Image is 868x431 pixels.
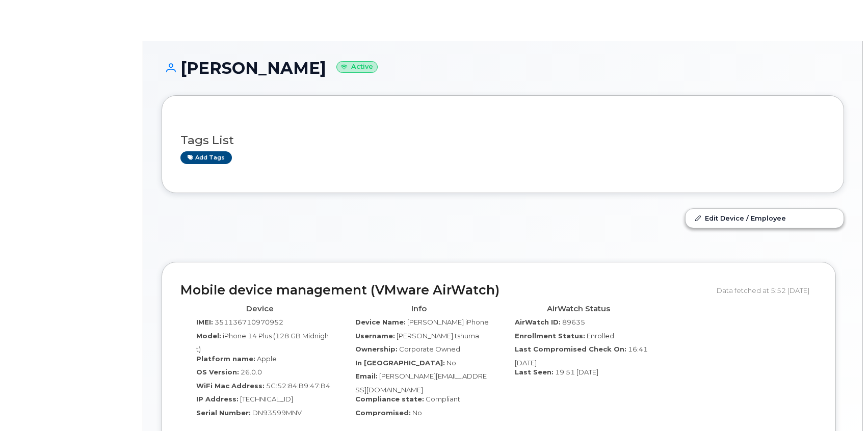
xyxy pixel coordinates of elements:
a: Edit Device / Employee [686,209,844,227]
span: [PERSON_NAME].tshuma [397,332,479,340]
a: Add tags [180,151,232,164]
span: [PERSON_NAME] iPhone [407,318,489,326]
h4: Device [188,305,332,313]
span: 89635 [562,318,585,326]
small: Active [336,61,378,73]
h4: AirWatch Status [507,305,650,313]
label: Enrollment Status: [515,331,585,341]
div: Data fetched at 5:52 [DATE] [717,281,817,300]
span: 16:41 [DATE] [515,345,648,367]
span: Enrolled [587,332,614,340]
span: 19:51 [DATE] [555,368,598,376]
label: Ownership: [355,344,398,354]
span: 5C:52:84:B9:47:B4 [266,382,330,390]
label: Device Name: [355,317,406,327]
label: Model: [196,331,221,341]
span: No [412,409,422,417]
span: Compliant [426,395,460,403]
h1: [PERSON_NAME] [162,59,844,77]
label: WiFi Mac Address: [196,381,265,391]
label: IMEI: [196,317,213,327]
label: OS Version: [196,367,239,377]
label: Username: [355,331,395,341]
span: No [446,359,456,367]
label: Platform name: [196,354,255,364]
h2: Mobile device management (VMware AirWatch) [180,283,709,298]
span: [PERSON_NAME][EMAIL_ADDRESS][DOMAIN_NAME] [355,372,487,394]
span: iPhone 14 Plus (128 GB Midnight) [196,332,329,354]
label: In [GEOGRAPHIC_DATA]: [355,358,445,368]
label: Serial Number: [196,408,251,418]
label: Last Compromised Check On: [515,344,626,354]
label: AirWatch ID: [515,317,561,327]
label: Email: [355,371,378,381]
label: Last Seen: [515,367,554,377]
h4: Info [347,305,491,313]
span: DN93599MNV [252,409,302,417]
span: Corporate Owned [399,345,460,353]
span: Apple [257,355,277,363]
span: 26.0.0 [241,368,262,376]
label: Compliance state: [355,394,424,404]
span: 351136710970952 [215,318,283,326]
h3: Tags List [180,134,825,147]
label: Compromised: [355,408,411,418]
label: IP Address: [196,394,239,404]
span: [TECHNICAL_ID] [240,395,293,403]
